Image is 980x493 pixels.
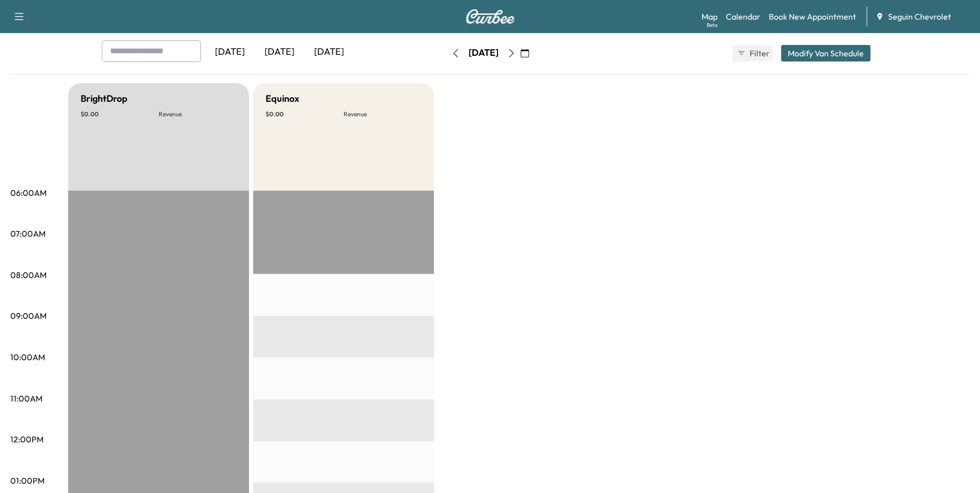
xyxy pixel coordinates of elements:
img: Curbee Logo [465,9,515,24]
p: 08:00AM [10,269,46,281]
h5: Equinox [266,91,299,106]
span: Filter [750,47,768,59]
a: Book New Appointment [769,10,856,23]
p: 12:00PM [10,433,43,445]
p: 07:00AM [10,227,45,240]
p: Revenue [344,110,422,118]
a: Calendar [726,10,760,23]
p: $ 0.00 [81,110,159,118]
p: 10:00AM [10,351,45,363]
p: 09:00AM [10,310,46,322]
div: Beta [707,21,718,29]
div: [DATE] [255,40,304,64]
h5: BrightDrop [81,91,128,106]
div: [DATE] [304,40,354,64]
p: $ 0.00 [266,110,344,118]
p: Revenue [159,110,237,118]
div: [DATE] [205,40,255,64]
a: MapBeta [702,10,718,23]
span: Seguin Chevrolet [888,10,951,23]
p: 06:00AM [10,187,46,199]
div: [DATE] [469,47,499,59]
button: Modify Van Schedule [781,45,870,61]
p: 01:00PM [10,474,44,487]
button: Filter [733,45,773,61]
p: 11:00AM [10,392,42,405]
